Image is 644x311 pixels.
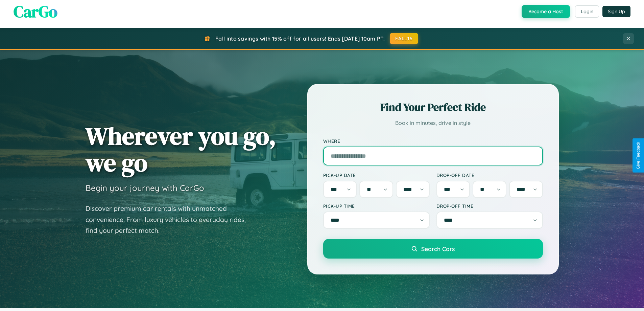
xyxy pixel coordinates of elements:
span: CarGo [14,0,57,23]
label: Drop-off Time [436,203,543,209]
h3: Begin your journey with CarGo [86,183,204,193]
label: Pick-up Time [323,203,430,209]
h2: Find Your Perfect Ride [323,100,543,115]
p: Book in minutes, drive in style [323,118,543,128]
button: Login [575,5,599,18]
h1: Wherever you go, we go [86,123,276,176]
button: Search Cars [323,239,543,259]
label: Drop-off Date [436,172,543,178]
label: Pick-up Date [323,172,430,178]
p: Discover premium car rentals with unmatched convenience. From luxury vehicles to everyday rides, ... [86,203,255,236]
button: FALL15 [390,33,418,44]
div: Give Feedback [636,142,641,169]
button: Sign Up [602,6,630,17]
button: Become a Host [522,5,570,18]
label: Where [323,138,543,144]
span: Search Cars [421,245,455,252]
span: Fall into savings with 15% off for all users! Ends [DATE] 10am PT. [215,35,385,42]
